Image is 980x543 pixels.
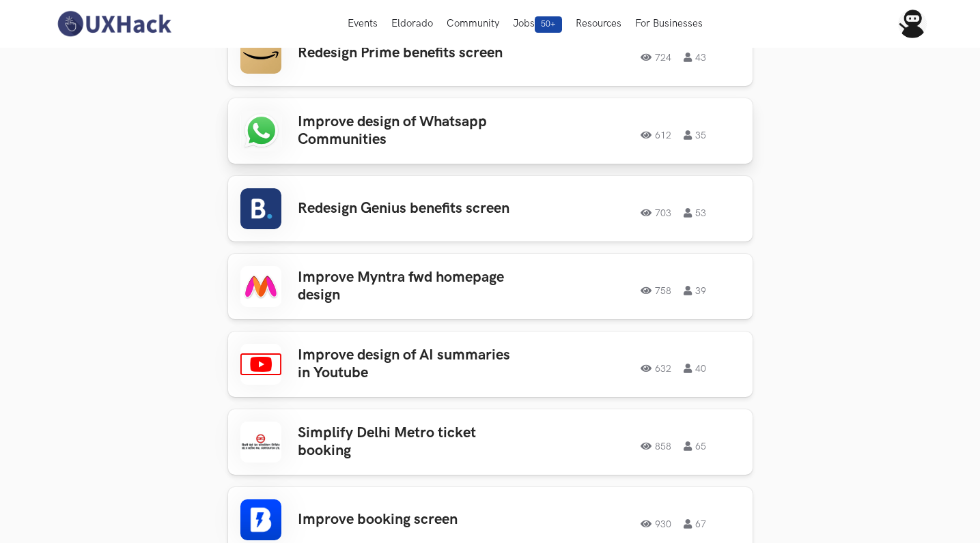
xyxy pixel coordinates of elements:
[298,269,511,305] h3: Improve Myntra fwd homepage design
[228,409,753,475] a: Simplify Delhi Metro ticket booking 858 65
[641,208,671,218] span: 703
[641,286,671,295] span: 758
[641,130,671,140] span: 612
[228,176,753,241] a: Redesign Genius benefits screen 703 53
[684,130,706,140] span: 35
[684,441,706,451] span: 65
[535,16,562,33] span: 50+
[684,53,706,62] span: 43
[641,53,671,62] span: 724
[298,511,511,529] h3: Improve booking screen
[298,200,511,218] h3: Redesign Genius benefits screen
[228,98,753,164] a: Improve design of Whatsapp Communities 612 35
[298,424,511,460] h3: Simplify Delhi Metro ticket booking
[641,519,671,529] span: 930
[898,10,927,38] img: Your profile pic
[684,286,706,295] span: 39
[298,347,511,383] h3: Improve design of AI summaries in Youtube
[298,44,511,62] h3: Redesign Prime benefits screen
[684,208,706,218] span: 53
[228,254,753,319] a: Improve Myntra fwd homepage design 758 39
[684,519,706,529] span: 67
[298,113,511,149] h3: Improve design of Whatsapp Communities
[684,364,706,373] span: 40
[228,332,753,397] a: Improve design of AI summaries in Youtube 632 40
[641,364,671,373] span: 632
[228,20,753,86] a: Redesign Prime benefits screen 724 43
[641,441,671,451] span: 858
[53,10,175,38] img: UXHack-logo.png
